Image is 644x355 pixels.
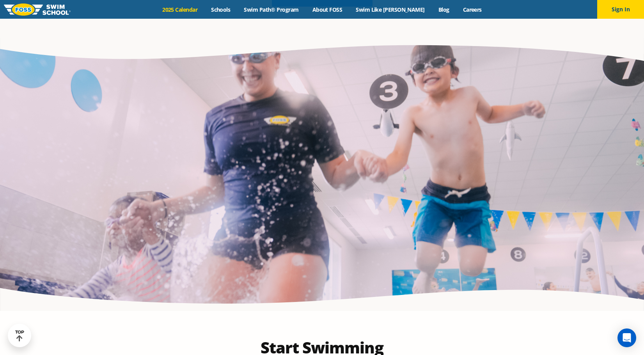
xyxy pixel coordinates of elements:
[431,6,456,13] a: Blog
[349,6,432,13] a: Swim Like [PERSON_NAME]
[4,4,71,16] img: FOSS Swim School Logo
[617,328,636,347] div: Open Intercom Messenger
[204,6,237,13] a: Schools
[456,6,488,13] a: Careers
[15,330,24,342] div: TOP
[156,6,204,13] a: 2025 Calendar
[237,6,305,13] a: Swim Path® Program
[305,6,349,13] a: About FOSS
